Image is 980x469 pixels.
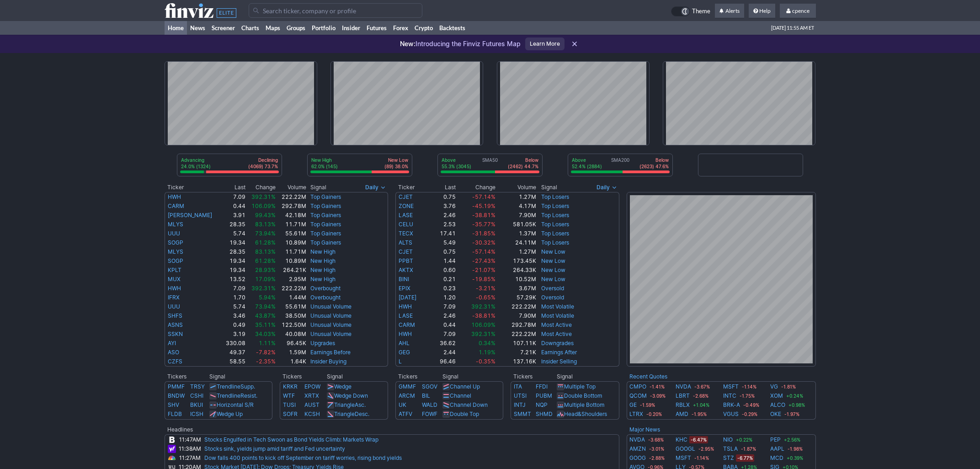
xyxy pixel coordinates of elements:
a: Top Gainers [310,203,341,209]
a: Oversold [541,285,564,292]
span: 83.13% [255,221,276,228]
a: Help [749,4,775,18]
a: Channel Up [450,383,480,390]
td: 19.34 [222,266,246,275]
a: New High [310,248,336,255]
a: INTJ [514,401,526,408]
a: New High [310,266,336,273]
td: 222.22M [276,192,307,202]
a: Top Losers [541,239,569,246]
td: 7.09 [222,192,246,202]
a: MLYS [168,221,183,228]
a: Channel [450,392,471,399]
a: SOGP [168,239,183,246]
a: [DATE] [399,294,416,301]
td: 28.35 [222,247,246,256]
span: 392.31% [251,193,276,200]
a: Screener [208,21,238,35]
a: WTF [283,392,295,399]
a: AYI [168,340,176,346]
a: HWH [168,193,181,200]
td: 0.44 [222,202,246,211]
a: RBLX [676,400,690,410]
span: -57.14% [472,248,495,255]
td: 0.60 [429,266,456,275]
span: -45.19% [472,203,495,209]
a: AHL [399,340,410,346]
a: Alerts [715,4,744,18]
a: Unusual Volume [310,330,352,337]
td: 7.09 [429,302,456,311]
a: New Low [541,257,565,264]
td: 10.89M [276,256,307,266]
a: CZFS [168,358,182,365]
td: 10.52M [496,275,537,284]
a: ALCO [770,400,785,410]
a: EPOW [304,383,320,390]
a: Insider Selling [541,358,577,365]
a: Earnings After [541,349,577,356]
a: UK [399,401,406,408]
a: New High [310,257,336,264]
a: Oversold [541,294,564,301]
a: CMPO [629,382,646,391]
a: BIL [422,392,430,399]
a: ATFV [399,410,412,417]
th: Ticker [395,183,429,192]
td: 4.17M [496,202,537,211]
td: 264.21K [276,266,307,275]
a: OKE [770,410,781,419]
span: [DATE] 11:55 AM ET [771,21,814,35]
td: 0.23 [429,284,456,293]
td: 2.95M [276,275,307,284]
span: -19.85% [472,276,495,282]
span: -30.32% [472,239,495,246]
a: ALTS [399,239,412,246]
td: 55.61M [276,229,307,238]
a: Top Losers [541,230,569,237]
a: SGOV [422,383,437,390]
span: 61.28% [255,239,276,246]
a: Insider Buying [310,358,346,365]
a: News [187,21,208,35]
a: NIO [723,435,733,444]
a: Stocks sink, yields jump amid tariff and Fed uncertainty [204,445,345,452]
span: 99.43% [255,212,276,219]
a: Double Top [450,410,479,417]
a: SHV [168,401,179,408]
a: XRTX [304,392,319,399]
a: FOWF [422,410,437,417]
td: 1.27M [496,192,537,202]
a: LASE [399,212,413,219]
a: Overbought [310,285,341,292]
a: LBRT [676,391,690,400]
a: SOGP [168,257,183,264]
a: CELU [399,221,413,228]
a: TECX [399,230,413,237]
a: Downgrades [541,340,574,346]
b: Major News [629,426,660,433]
a: Learn More [525,37,565,50]
td: 2.46 [429,211,456,220]
a: INTC [723,391,736,400]
a: Top Gainers [310,212,341,219]
td: 264.33K [496,266,537,275]
td: 19.34 [222,238,246,247]
span: Signal [310,184,326,191]
a: CARM [399,321,415,328]
div: SMA200 [571,157,670,171]
p: Above [442,157,471,163]
a: Portfolio [309,21,339,35]
span: 73.94% [255,230,276,237]
a: LASE [399,312,413,319]
a: Futures [363,21,390,35]
a: SOFR [283,410,298,417]
a: Top Losers [541,193,569,200]
td: 1.37M [496,229,537,238]
td: 11.71M [276,247,307,256]
a: Wedge [334,383,352,390]
span: Trendline [217,383,240,390]
a: GOOGL [676,444,695,453]
p: (89) 38.0% [384,163,408,170]
a: QCOM [629,391,647,400]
